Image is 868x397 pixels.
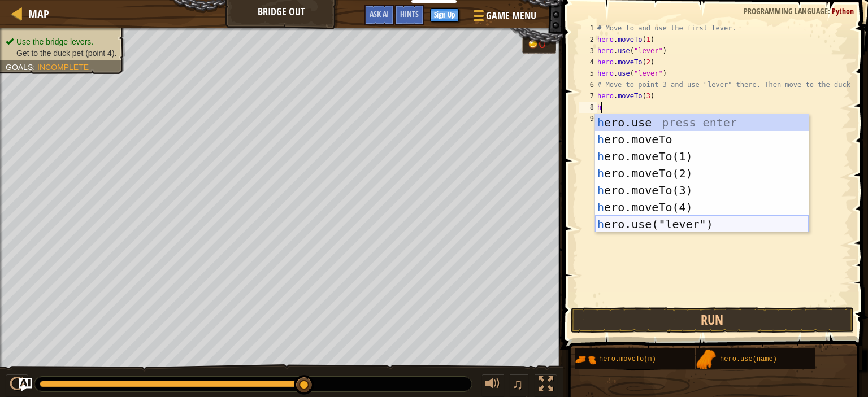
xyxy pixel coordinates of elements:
span: Use the bridge levers. [16,37,93,46]
div: 7 [579,90,597,102]
div: 0 [539,38,550,51]
div: Team 'humans' has 0 gold. [522,35,556,54]
button: Sign Up [430,8,459,22]
span: Incomplete [37,63,89,72]
div: 9 [579,113,597,124]
div: 8 [579,102,597,113]
button: Game Menu [465,5,543,31]
span: Hints [400,8,419,19]
li: Get to the duck pet (point 4). [6,47,116,59]
span: Python [832,6,854,16]
button: Ctrl + P: Play [6,374,28,397]
span: Goals [6,63,33,72]
div: 1 [579,23,597,34]
button: Adjust volume [481,374,504,397]
span: hero.moveTo(n) [599,355,656,363]
div: 3 [579,45,597,56]
span: Game Menu [486,8,536,23]
span: Get to the duck pet (point 4). [16,49,116,58]
div: 6 [579,79,597,90]
button: Ask AI [19,378,32,391]
span: ♫ [512,376,523,392]
div: 5 [579,68,597,79]
li: Use the bridge levers. [6,36,116,47]
div: 2 [579,34,597,45]
span: : [33,63,37,72]
img: portrait.png [575,349,596,370]
img: portrait.png [696,349,717,370]
span: Programming language [744,6,828,16]
button: Run [571,307,854,333]
span: : [828,6,832,16]
span: Map [28,6,49,21]
button: Ask AI [364,5,394,25]
span: Ask AI [370,8,389,19]
a: Map [23,6,49,21]
button: Toggle fullscreen [535,374,557,397]
button: ♫ [510,374,529,397]
span: hero.use(name) [720,355,777,363]
div: 4 [579,56,597,68]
